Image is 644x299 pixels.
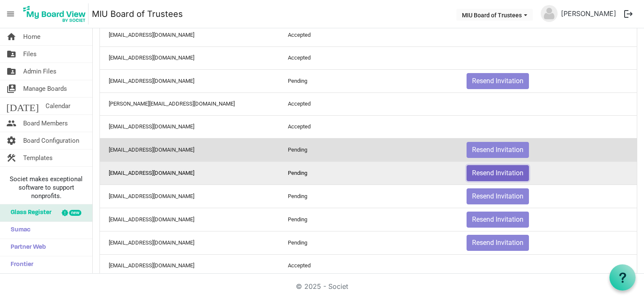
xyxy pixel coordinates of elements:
span: Admin Files [23,63,56,80]
td: leon.gatys@gmail.com column header Email Address [100,92,279,115]
span: Societ makes exceptional software to support nonprofits. [4,175,89,200]
span: Frontier [6,256,33,273]
td: nat@claremontcreek.com column header Email Address [100,115,279,138]
td: tnader@miu.edu column header Email Address [100,208,279,231]
span: construction [6,149,16,166]
button: Resend Invitation [467,212,529,228]
span: Sumac [6,222,30,239]
img: My Board View Logo [21,3,89,24]
span: Templates [23,149,53,166]
td: marhdavy@gmail.com column header Email Address [100,24,279,46]
td: Resend Invitation is template cell column header [458,231,637,254]
td: Pending column header Invitation Status [279,161,458,185]
td: gouldws@verizon.net column header Email Address [100,138,279,161]
td: is template cell column header [458,24,637,46]
span: Board Members [23,115,68,132]
button: Resend Invitation [467,235,529,251]
td: is template cell column header [458,115,637,138]
td: mheinrich@gmail.com column header Email Address [100,161,279,185]
button: Resend Invitation [467,142,529,158]
td: Resend Invitation is template cell column header [458,69,637,92]
td: sherriott@miu.edu column header Email Address [100,231,279,254]
button: MIU Board of Trustees dropdownbutton [456,9,533,21]
td: Pending column header Invitation Status [279,185,458,208]
td: Pending column header Invitation Status [279,69,458,92]
span: home [6,28,16,45]
button: Resend Invitation [467,188,529,204]
span: Board Configuration [23,132,79,149]
span: Calendar [46,98,70,114]
a: MIU Board of Trustees [92,5,183,22]
button: Resend Invitation [467,73,529,89]
td: is template cell column header [458,92,637,115]
span: Files [23,46,37,63]
span: Manage Boards [23,80,67,97]
td: Resend Invitation is template cell column header [458,185,637,208]
span: [DATE] [6,98,39,114]
span: folder_shared [6,63,16,80]
td: Pending column header Invitation Status [279,138,458,161]
span: settings [6,132,16,149]
td: is template cell column header [458,46,637,69]
span: switch_account [6,80,16,97]
td: Resend Invitation is template cell column header [458,161,637,185]
td: primeministeroffice@maharishi.net column header Email Address [100,185,279,208]
td: Resend Invitation is template cell column header [458,138,637,161]
span: Home [23,28,40,45]
td: Resend Invitation is template cell column header [458,208,637,231]
td: Pending column header Invitation Status [279,231,458,254]
div: new [69,210,81,216]
td: Accepted column header Invitation Status [279,254,458,277]
button: Resend Invitation [467,165,529,181]
a: My Board View Logo [21,3,92,24]
td: Accepted column header Invitation Status [279,92,458,115]
td: jfauerso@yahoo.com column header Email Address [100,69,279,92]
td: Accepted column header Invitation Status [279,24,458,46]
span: Glass Register [6,204,51,221]
button: logout [620,5,637,23]
td: is template cell column header [458,254,637,277]
span: menu [3,6,19,22]
span: folder_shared [6,46,16,63]
img: no-profile-picture.svg [541,5,558,22]
a: © 2025 - Societ [296,282,348,291]
span: Partner Web [6,239,46,256]
td: mcdimick@gmail.com column header Email Address [100,46,279,69]
td: akouider@miu.edu column header Email Address [100,254,279,277]
td: Accepted column header Invitation Status [279,46,458,69]
a: [PERSON_NAME] [558,5,620,22]
span: people [6,115,16,132]
td: Accepted column header Invitation Status [279,115,458,138]
td: Pending column header Invitation Status [279,208,458,231]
